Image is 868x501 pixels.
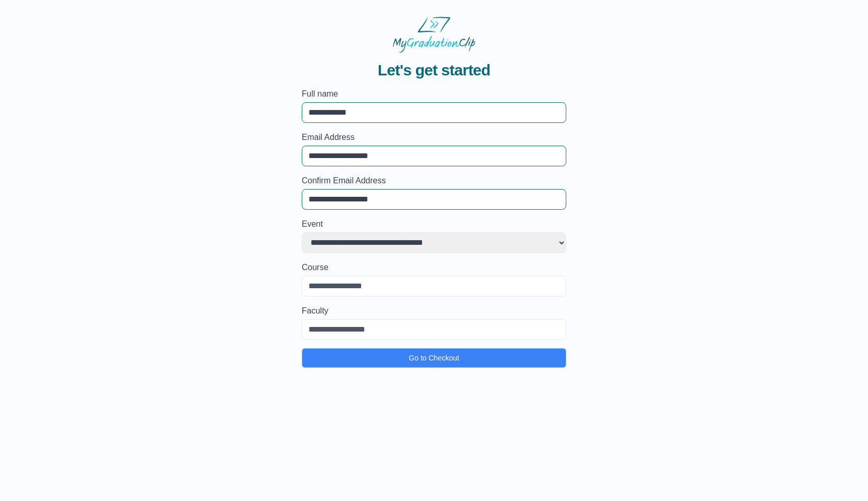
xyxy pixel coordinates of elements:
[302,88,566,100] label: Full name
[378,61,490,80] span: Let's get started
[302,131,566,144] label: Email Address
[393,17,475,53] img: MyGraduationClip
[302,175,566,187] label: Confirm Email Address
[302,348,566,368] button: Go to Checkout
[302,218,566,230] label: Event
[302,305,566,317] label: Faculty
[302,261,566,274] label: Course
